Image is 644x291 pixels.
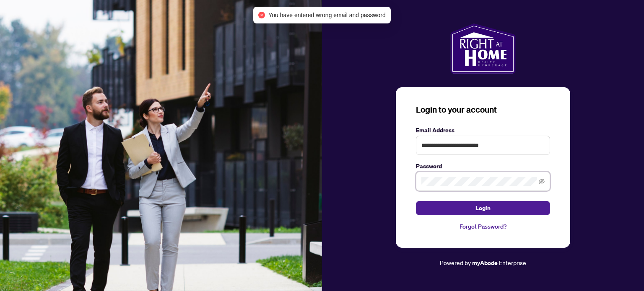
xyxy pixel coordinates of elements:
label: Password [416,162,550,171]
span: eye-invisible [539,178,545,184]
span: Login [475,201,491,215]
h3: Login to your account [416,104,550,116]
span: Powered by [440,259,471,266]
label: Email Address [416,126,550,135]
span: You have entered wrong email and password [268,10,386,20]
span: close-circle [258,12,265,18]
img: ma-logo [450,23,515,74]
a: myAbode [472,258,498,268]
span: Enterprise [499,259,526,266]
a: Forgot Password? [416,222,550,231]
button: Login [416,201,550,215]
